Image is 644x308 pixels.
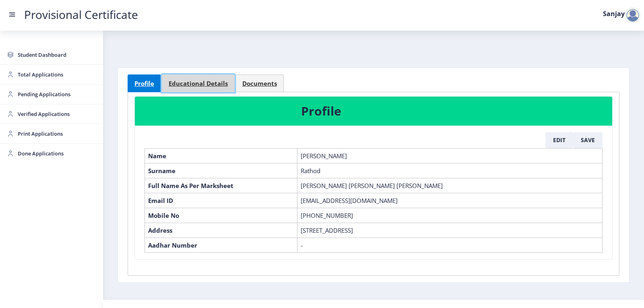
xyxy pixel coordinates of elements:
td: [PERSON_NAME] [297,148,603,163]
td: - [297,238,603,252]
span: Verified Applications [18,109,97,119]
button: Edit [545,132,573,148]
th: Mobile No [145,208,297,223]
td: Rathod [297,163,603,178]
span: Pending Applications [18,89,97,99]
h3: Profile [301,103,485,119]
th: Address [145,223,297,238]
td: [STREET_ADDRESS] [297,223,603,238]
span: Educational Details [169,81,228,87]
th: Full Name As Per Marksheet [145,178,297,193]
th: Aadhar Number [145,238,297,252]
a: Provisional Certificate [16,10,146,19]
th: Surname [145,163,297,178]
th: Name [145,148,297,163]
span: Done Applications [18,149,97,158]
td: [PHONE_NUMBER] [297,208,603,223]
span: Student Dashboard [18,50,97,60]
span: Total Applications [18,70,97,79]
td: [PERSON_NAME] [PERSON_NAME] [PERSON_NAME] [297,178,603,193]
label: Sanjay [603,10,625,17]
td: [EMAIL_ADDRESS][DOMAIN_NAME] [297,193,603,208]
span: Print Applications [18,129,97,138]
button: Save [573,132,603,148]
th: Email ID [145,193,297,208]
span: Documents [242,81,277,87]
span: Profile [134,81,154,87]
